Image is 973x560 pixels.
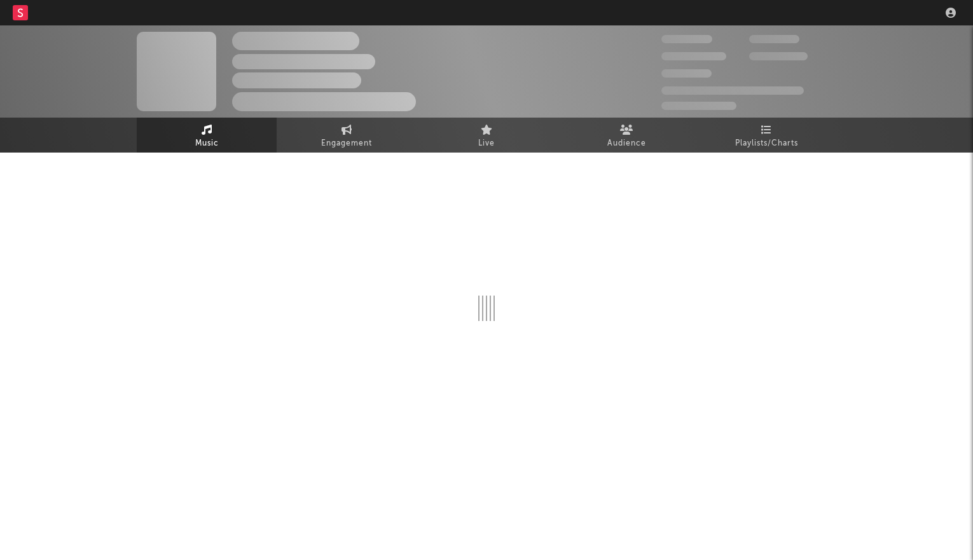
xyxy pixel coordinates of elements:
a: Audience [556,118,696,153]
span: Playlists/Charts [735,136,798,151]
span: 100,000 [749,35,799,43]
span: 50,000,000 [661,52,726,60]
span: Jump Score: 85.0 [661,102,736,110]
span: 100,000 [661,69,712,78]
span: Engagement [321,136,372,151]
a: Music [137,118,277,153]
span: 50,000,000 Monthly Listeners [661,86,804,95]
a: Live [417,118,556,153]
a: Engagement [277,118,417,153]
a: Playlists/Charts [696,118,836,153]
span: 1,000,000 [749,52,808,60]
span: 300,000 [661,35,712,43]
span: Audience [607,136,646,151]
span: Live [478,136,495,151]
span: Music [195,136,219,151]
